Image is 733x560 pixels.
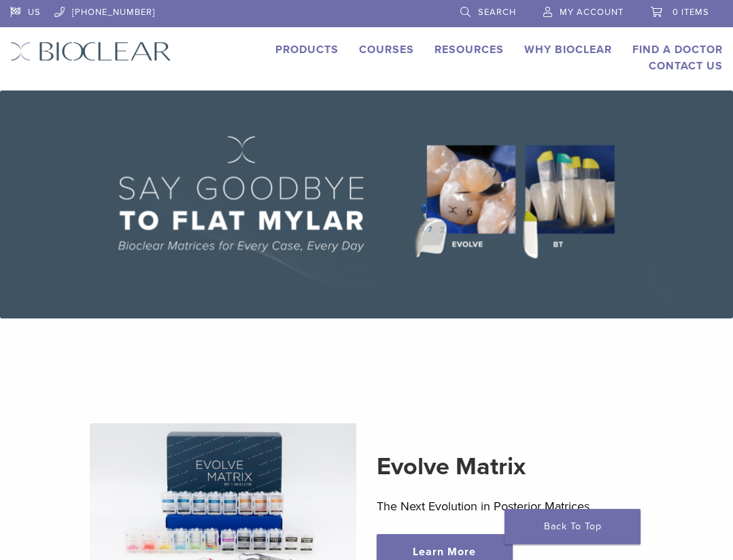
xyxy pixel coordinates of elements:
[505,509,641,544] a: Back To Top
[377,496,643,516] p: The Next Evolution in Posterior Matrices
[524,43,612,56] a: Why Bioclear
[560,7,624,18] span: My Account
[434,43,504,56] a: Resources
[672,7,709,18] span: 0 items
[649,59,723,73] a: Contact Us
[632,43,723,56] a: Find A Doctor
[377,450,643,483] h2: Evolve Matrix
[275,43,339,56] a: Products
[10,42,171,61] img: Bioclear
[359,43,414,56] a: Courses
[478,7,516,18] span: Search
